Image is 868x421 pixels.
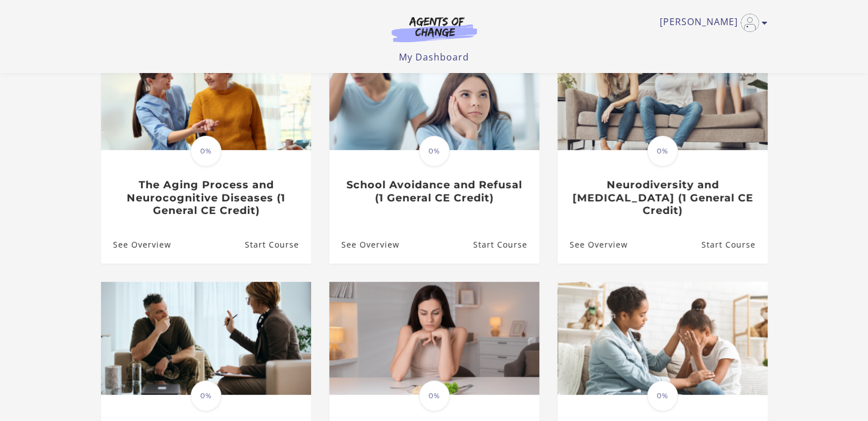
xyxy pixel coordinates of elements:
[244,226,310,264] a: The Aging Process and Neurocognitive Diseases (1 General CE Credit): Resume Course
[113,179,298,217] h3: The Aging Process and Neurocognitive Diseases (1 General CE Credit)
[380,16,489,42] img: Agents of Change Logo
[399,51,469,63] a: My Dashboard
[191,136,221,167] span: 0%
[329,226,399,264] a: School Avoidance and Refusal (1 General CE Credit): See Overview
[419,380,450,411] span: 0%
[647,380,678,411] span: 0%
[701,226,767,264] a: Neurodiversity and ADHD (1 General CE Credit): Resume Course
[647,136,678,167] span: 0%
[341,179,527,204] h3: School Avoidance and Refusal (1 General CE Credit)
[419,136,450,167] span: 0%
[558,226,628,264] a: Neurodiversity and ADHD (1 General CE Credit): See Overview
[101,226,171,264] a: The Aging Process and Neurocognitive Diseases (1 General CE Credit): See Overview
[570,179,755,217] h3: Neurodiversity and [MEDICAL_DATA] (1 General CE Credit)
[660,14,762,32] a: Toggle menu
[191,380,221,411] span: 0%
[473,226,539,264] a: School Avoidance and Refusal (1 General CE Credit): Resume Course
